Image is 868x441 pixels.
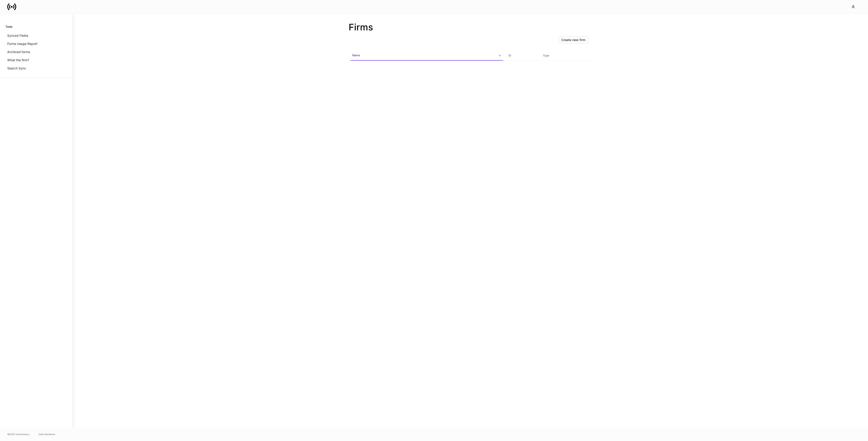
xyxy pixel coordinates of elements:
[7,42,37,46] p: Forms Usage Report
[7,432,30,436] span: © 2025 OneAdvisory
[5,24,12,29] h6: Tools
[561,38,585,42] div: Create new firm
[349,22,592,33] h2: Firms
[5,40,67,48] a: Forms Usage Report
[39,432,55,436] a: Data Disclaimer
[541,51,590,60] span: Type
[508,53,511,58] h6: ID
[7,50,30,54] p: Archived forms
[507,51,538,60] span: ID
[5,56,67,64] a: What the firm?
[5,48,67,56] a: Archived forms
[352,53,360,57] h6: Name
[558,36,588,44] button: Create new firm
[7,33,28,38] p: Synced Fields
[5,32,67,40] a: Synced Fields
[5,64,67,72] a: Search Sync
[7,58,29,62] p: What the firm?
[543,53,549,58] h6: Type
[350,51,503,61] span: Name
[7,66,26,71] p: Search Sync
